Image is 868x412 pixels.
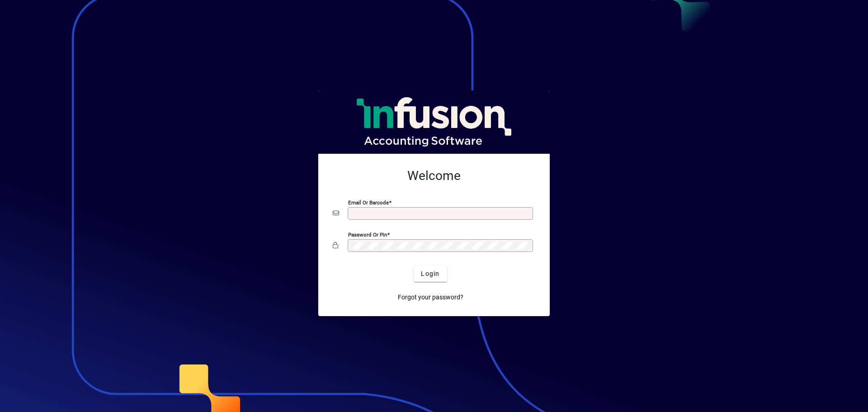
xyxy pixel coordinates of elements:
[394,289,467,305] a: Forgot your password?
[333,168,535,184] h2: Welcome
[348,232,387,238] mat-label: Password or Pin
[414,265,447,282] button: Login
[421,269,439,279] span: Login
[398,293,463,302] span: Forgot your password?
[348,199,389,206] mat-label: Email or Barcode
